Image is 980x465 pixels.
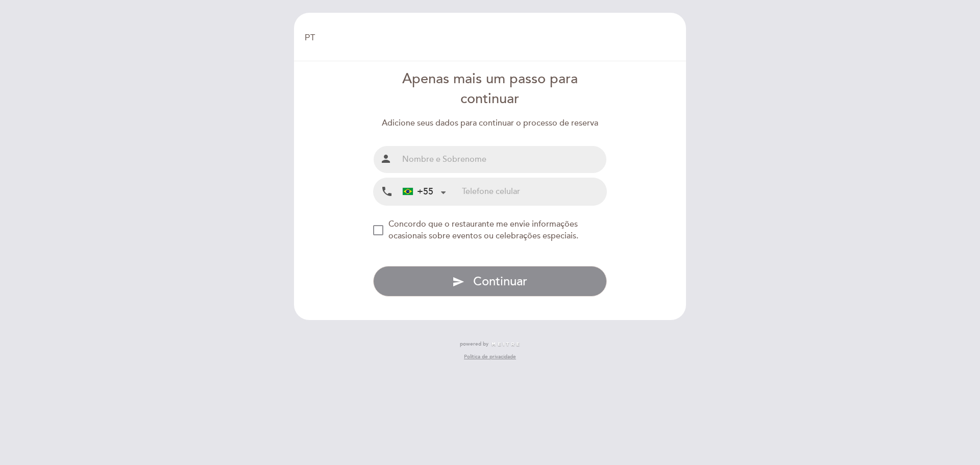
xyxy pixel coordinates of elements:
input: Telefone celular [462,178,606,205]
div: Adicione seus dados para continuar o processo de reserva [373,117,607,129]
a: powered by [460,340,520,348]
span: Concordo que o restaurante me envie informações ocasionais sobre eventos ou celebrações especiais. [388,219,578,241]
div: Apenas mais um passo para continuar [373,69,607,109]
button: send Continuar [373,266,607,297]
i: send [452,276,464,288]
span: Continuar [473,274,527,289]
a: Política de privacidade [464,353,516,360]
i: person [380,153,392,165]
div: +55 [403,185,433,199]
md-checkbox: NEW_MODAL_AGREE_RESTAURANT_SEND_OCCASIONAL_INFO [373,218,607,242]
img: MEITRE [491,342,520,347]
input: Nombre e Sobrenome [398,146,607,173]
span: powered by [460,340,488,348]
i: local_phone [381,185,393,198]
div: Brazil (Brasil): +55 [399,179,450,205]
